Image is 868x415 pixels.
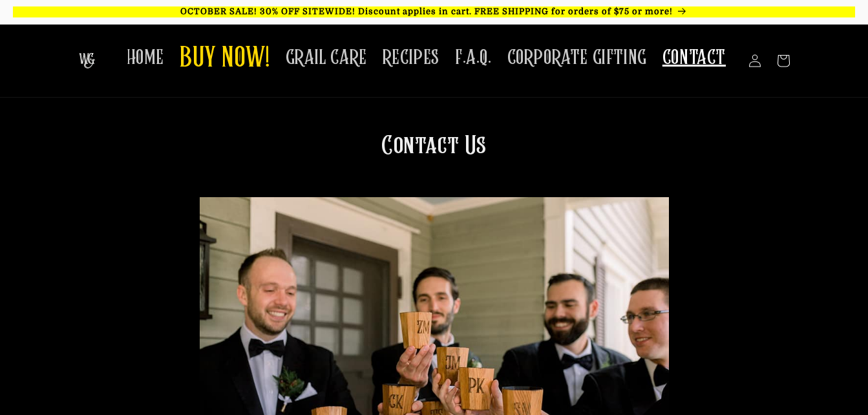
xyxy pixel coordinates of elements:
[447,37,500,78] a: F.A.Q.
[507,45,647,70] span: CORPORATE GIFTING
[172,34,278,85] a: BUY NOW!
[79,53,95,69] img: The Whiskey Grail
[655,37,734,78] a: CONTACT
[662,45,726,70] span: CONTACT
[278,37,375,78] a: GRAIL CARE
[286,45,367,70] span: GRAIL CARE
[455,45,492,70] span: F.A.Q.
[383,45,439,70] span: RECIPES
[13,6,855,17] p: OCTOBER SALE! 30% OFF SITEWIDE! Discount applies in cart. FREE SHIPPING for orders of $75 or more!
[127,45,164,70] span: HOME
[119,37,172,78] a: HOME
[500,37,655,78] a: CORPORATE GIFTING
[180,41,270,77] span: BUY NOW!
[375,37,447,78] a: RECIPES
